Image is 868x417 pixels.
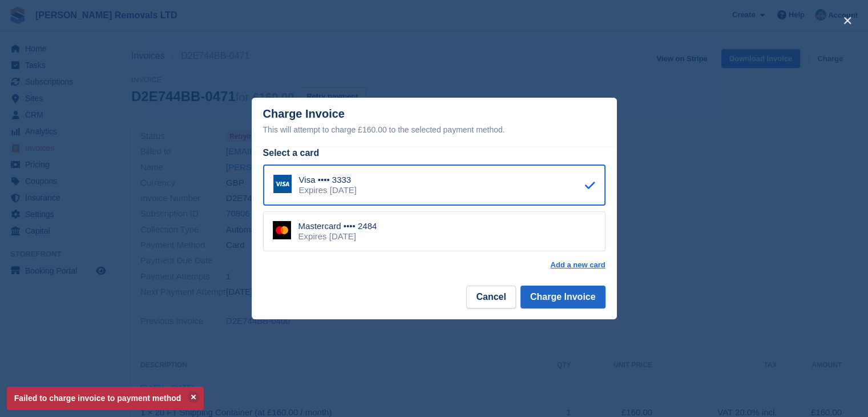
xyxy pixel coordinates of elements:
[520,286,605,308] button: Charge Invoice
[838,11,857,30] button: close
[466,286,515,308] button: Cancel
[299,175,357,185] div: Visa •••• 3333
[263,146,605,160] div: Select a card
[273,175,292,193] img: Visa Logo
[7,387,204,410] p: Failed to charge invoice to payment method
[550,260,605,270] a: Add a new card
[263,107,605,137] div: Charge Invoice
[273,221,291,239] img: Mastercard Logo
[298,231,377,242] div: Expires [DATE]
[298,221,377,231] div: Mastercard •••• 2484
[263,123,605,137] div: This will attempt to charge £160.00 to the selected payment method.
[299,185,357,195] div: Expires [DATE]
